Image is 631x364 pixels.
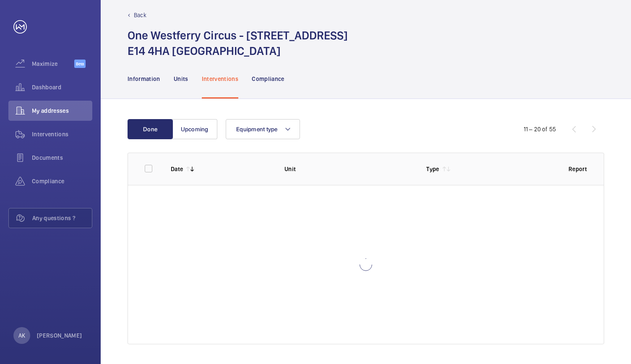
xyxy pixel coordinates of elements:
[128,119,173,139] button: Done
[172,119,217,139] button: Upcoming
[284,165,413,173] p: Unit
[236,126,278,133] span: Equipment type
[171,165,183,173] p: Date
[128,75,160,83] p: Information
[18,331,25,340] p: AK
[128,28,348,59] h1: One Westferry Circus - [STREET_ADDRESS] E14 4HA [GEOGRAPHIC_DATA]
[568,165,587,173] p: Report
[32,177,92,185] span: Compliance
[226,119,300,139] button: Equipment type
[524,125,556,133] div: 11 – 20 of 55
[32,153,92,162] span: Documents
[32,130,92,138] span: Interventions
[174,75,188,83] p: Units
[202,75,239,83] p: Interventions
[252,75,284,83] p: Compliance
[74,60,86,68] span: Beta
[37,331,82,340] p: [PERSON_NAME]
[32,214,92,222] span: Any questions ?
[32,83,92,91] span: Dashboard
[32,60,74,68] span: Maximize
[426,165,439,173] p: Type
[32,107,92,115] span: My addresses
[134,11,146,19] p: Back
